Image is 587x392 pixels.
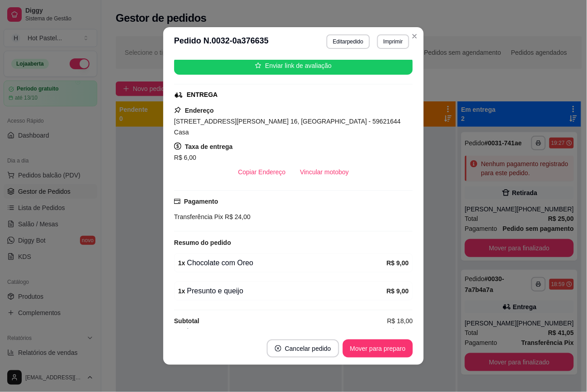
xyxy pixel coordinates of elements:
[387,326,413,336] span: R$ 24,00
[174,213,223,220] span: Transferência Pix
[174,143,181,150] span: dollar
[174,239,231,246] strong: Resumo do pedido
[387,259,409,267] strong: R$ 9,00
[174,198,180,205] span: credit-card
[293,163,356,181] button: Vincular motoboy
[178,258,387,268] div: Chocolate com Oreo
[343,339,413,358] button: Mover para preparo
[174,57,413,75] button: starEnviar link de avaliação
[255,62,261,69] span: star
[231,163,293,181] button: Copiar Endereço
[174,34,269,49] h3: Pedido N. 0032-0a376635
[178,259,185,267] strong: 1 x
[178,287,185,295] strong: 1 x
[174,118,401,136] span: [STREET_ADDRESS][PERSON_NAME] 16, [GEOGRAPHIC_DATA] - 59621644 Casa
[327,34,369,49] button: Editarpedido
[178,286,387,296] div: Presunto e queijo
[387,287,409,295] strong: R$ 9,00
[174,106,181,114] span: pushpin
[387,316,413,326] span: R$ 18,00
[275,345,281,352] span: close-circle
[174,317,199,325] strong: Subtotal
[267,339,339,358] button: close-circleCancelar pedido
[377,34,409,49] button: Imprimir
[407,29,422,43] button: Close
[223,213,251,220] span: R$ 24,00
[174,154,196,161] span: R$ 6,00
[184,198,218,205] strong: Pagamento
[185,107,214,114] strong: Endereço
[185,143,233,150] strong: Taxa de entrega
[174,327,189,335] strong: Total
[187,90,218,100] div: ENTREGA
